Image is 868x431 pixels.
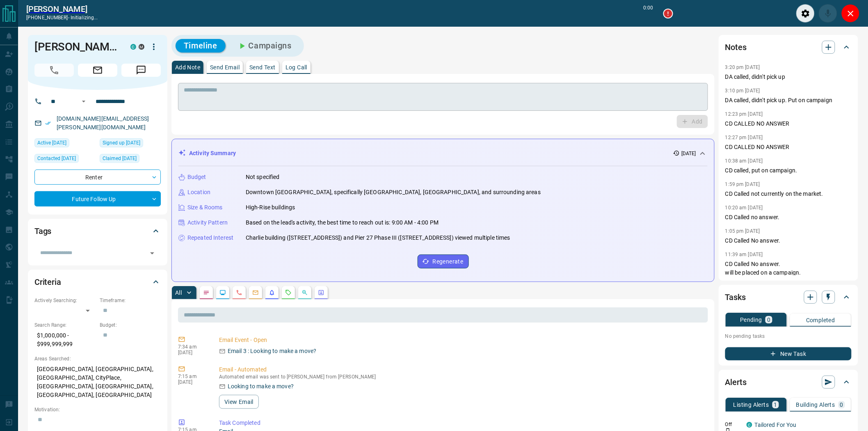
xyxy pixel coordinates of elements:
span: Signed up [DATE] [103,139,140,147]
h1: [PERSON_NAME] [34,40,118,53]
div: Notes [725,37,852,57]
p: 3:20 pm [DATE] [725,64,760,70]
button: Campaigns [229,39,300,53]
span: Contacted [DATE] [37,154,76,163]
p: Off [725,421,742,428]
h2: Alerts [725,376,747,389]
p: Budget: [100,321,161,329]
div: Mute [819,4,837,23]
div: Mon May 16 2016 [100,138,161,150]
div: condos.ca [130,44,136,50]
p: Task Completed [219,419,705,427]
p: 0 [840,402,843,408]
p: Add Note [175,64,200,70]
svg: Emails [252,289,259,296]
svg: Listing Alerts [269,289,275,296]
p: Email - Automated [219,365,705,374]
p: Listing Alerts [733,402,769,408]
svg: Requests [285,289,292,296]
a: [DOMAIN_NAME][EMAIL_ADDRESS][PERSON_NAME][DOMAIN_NAME] [57,115,149,131]
p: 12:27 pm [DATE] [725,135,763,140]
p: 3:10 pm [DATE] [725,88,760,94]
h2: Tasks [725,291,746,304]
p: [PHONE_NUMBER] - [26,14,98,21]
p: [DATE] [178,379,207,385]
span: Call [34,64,74,77]
p: Automated email was sent to [PERSON_NAME] from [PERSON_NAME] [219,374,705,380]
div: Alerts [725,372,852,392]
div: mrloft.ca [139,44,144,50]
p: 7:15 am [178,374,207,379]
p: Timeframe: [100,297,161,304]
p: CD CALLED NO ANSWER [725,143,852,151]
div: Audio Settings [796,4,815,23]
svg: Email Verified [45,120,51,126]
svg: Calls [236,289,242,296]
div: Activity Summary[DATE] [178,146,708,161]
p: CD Called not currently on the market. [725,190,852,198]
p: Search Range: [34,321,96,329]
button: Regenerate [418,254,469,268]
div: Tasks [725,287,852,307]
svg: Lead Browsing Activity [219,289,226,296]
p: Motivation: [34,406,161,413]
a: [PERSON_NAME] [26,4,98,14]
h2: Criteria [34,275,61,289]
div: Fri Aug 15 2025 [34,154,96,165]
p: 1 [774,402,777,408]
p: Completed [806,317,835,323]
p: CD Called No answer. [725,236,852,245]
div: Criteria [34,272,161,292]
div: Close [841,4,860,23]
p: Areas Searched: [34,355,161,362]
div: Thu Aug 14 2025 [34,138,96,150]
button: Open [146,248,158,259]
p: High-Rise buildings [246,203,295,212]
p: CD called, put on campaign. [725,166,852,175]
p: CD Called no answer. [725,213,852,222]
svg: Notes [203,289,210,296]
p: CD Called No answer. will be placed on a campaign. [725,260,852,277]
p: Activity Summary [189,149,236,158]
p: 0:00 [644,4,653,23]
button: View Email [219,395,259,409]
span: Claimed [DATE] [103,154,137,163]
p: [DATE] [178,350,207,355]
p: 10:20 am [DATE] [725,205,763,211]
div: Tags [34,221,161,241]
div: Renter [34,170,161,185]
p: 1:59 pm [DATE] [725,181,760,187]
span: Message [121,64,161,77]
p: 0 [767,317,770,323]
p: Size & Rooms [187,203,223,212]
span: initializing... [71,15,98,21]
p: Charlie building ([STREET_ADDRESS]) and Pier 27 Phase III ([STREET_ADDRESS]) viewed multiple times [246,234,510,242]
p: Building Alerts [796,402,835,408]
span: Active [DATE] [37,139,66,147]
h2: Tags [34,225,51,238]
p: DA called, didn't pick up. Put on campaign [725,96,852,105]
div: Thu Nov 18 2021 [100,154,161,165]
svg: Agent Actions [318,289,324,296]
p: Repeated Interest [187,234,233,242]
p: 12:23 pm [DATE] [725,111,763,117]
p: No pending tasks [725,330,852,342]
p: Activity Pattern [187,218,228,227]
span: Email [78,64,117,77]
p: Budget [187,173,206,181]
p: All [175,290,182,296]
svg: Opportunities [302,289,308,296]
p: DA called, didn't pick up [725,73,852,81]
a: Tailored For You [755,422,797,428]
p: Email Event - Open [219,336,705,344]
button: Timeline [176,39,226,53]
div: Future Follow Up [34,191,161,206]
p: Not specified [246,173,280,181]
p: [GEOGRAPHIC_DATA], [GEOGRAPHIC_DATA], [GEOGRAPHIC_DATA], CityPlace, [GEOGRAPHIC_DATA], [GEOGRAPHI... [34,362,161,402]
p: 1:05 pm [DATE] [725,228,760,234]
p: $1,000,000 - $999,999,999 [34,329,96,351]
p: Based on the lead's activity, the best time to reach out is: 9:00 AM - 4:00 PM [246,218,439,227]
button: Open [79,96,89,106]
p: CD CALLED NO ANSWER [725,119,852,128]
p: 11:39 am [DATE] [725,252,763,257]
